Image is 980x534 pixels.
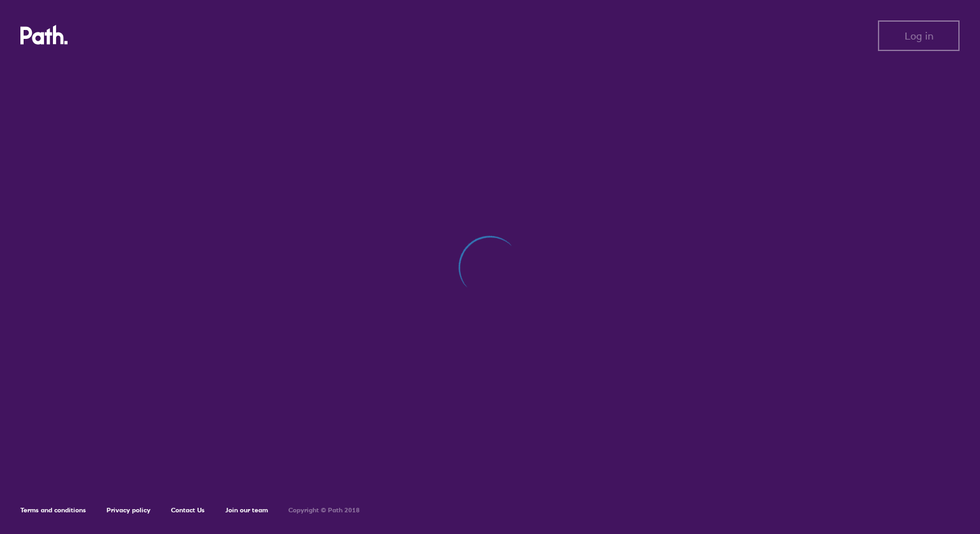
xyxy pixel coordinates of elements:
[878,20,960,51] button: Log in
[288,507,360,514] h6: Copyright © Path 2018
[171,506,205,514] a: Contact Us
[225,506,268,514] a: Join our team
[905,30,933,41] span: Log in
[107,506,151,514] a: Privacy policy
[20,506,86,514] a: Terms and conditions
